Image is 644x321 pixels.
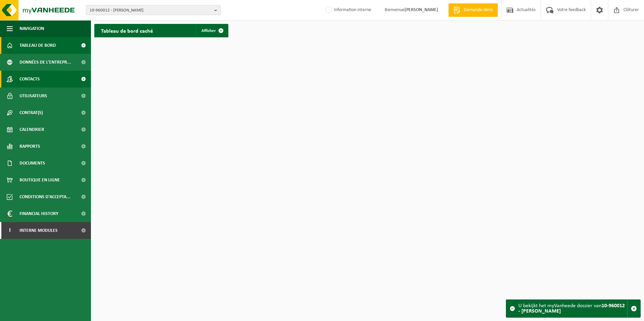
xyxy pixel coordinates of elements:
strong: 10-960012 - [PERSON_NAME] [518,303,625,314]
span: Tableau de bord [20,37,56,54]
a: Afficher [196,24,228,37]
span: Utilisateurs [20,87,47,104]
span: 10-960012 - [PERSON_NAME] [90,5,212,15]
span: Données de l'entrepr... [20,54,71,71]
label: Information interne [324,5,371,15]
span: Conditions d'accepta... [20,188,70,205]
span: Documents [20,155,45,172]
span: Navigation [20,20,44,37]
span: Boutique en ligne [20,172,60,188]
button: 10-960012 - [PERSON_NAME] [86,5,221,15]
span: Demande devis [462,7,494,13]
span: Afficher [201,29,216,33]
span: Rapports [20,138,40,155]
span: Contrat(s) [20,104,43,121]
a: Demande devis [448,3,498,17]
span: Financial History [20,205,58,222]
span: I [7,222,13,239]
span: Interne modules [20,222,58,239]
div: U bekijkt het myVanheede dossier van [518,300,627,317]
span: Calendrier [20,121,44,138]
h2: Tableau de bord caché [94,24,160,37]
span: Contacts [20,71,40,87]
strong: [PERSON_NAME] [405,7,438,12]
